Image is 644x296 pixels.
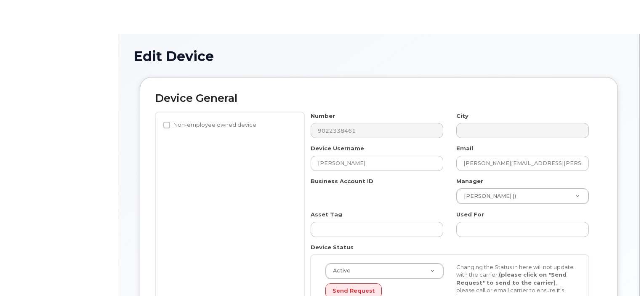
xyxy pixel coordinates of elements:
[456,177,483,185] label: Manager
[456,144,473,152] label: Email
[328,267,351,275] span: Active
[459,192,516,200] span: [PERSON_NAME] ()
[326,264,443,279] a: Active
[311,144,364,152] label: Device Username
[311,177,373,185] label: Business Account ID
[456,112,468,120] label: City
[311,112,335,120] label: Number
[163,120,256,130] label: Non-employee owned device
[163,122,170,128] input: Non-employee owned device
[456,271,567,286] strong: (please click on "Send Request" to send to the carrier)
[133,49,624,64] h1: Edit Device
[311,211,342,219] label: Asset Tag
[311,243,354,251] label: Device Status
[457,189,588,204] a: [PERSON_NAME] ()
[456,211,484,219] label: Used For
[155,93,602,104] h2: Device General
